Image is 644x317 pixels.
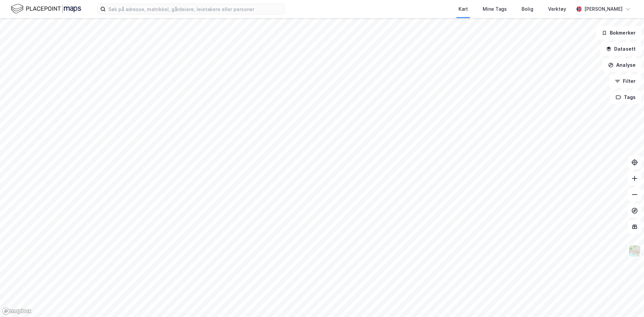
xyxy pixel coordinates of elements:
[584,5,623,13] div: [PERSON_NAME]
[106,4,285,14] input: Søk på adresse, matrikkel, gårdeiere, leietakere eller personer
[483,5,507,13] div: Mine Tags
[522,5,533,13] div: Bolig
[548,5,566,13] div: Verktøy
[459,5,468,13] div: Kart
[11,3,81,15] img: logo.f888ab2527a4732fd821a326f86c7f29.svg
